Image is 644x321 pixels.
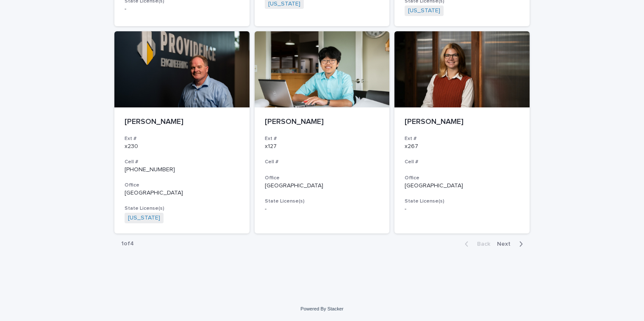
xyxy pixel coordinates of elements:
[472,241,490,247] span: Back
[405,143,418,149] a: x267
[125,159,239,165] h3: Cell #
[128,214,160,222] a: [US_STATE]
[125,118,239,127] p: [PERSON_NAME]
[125,135,239,142] h3: Ext #
[494,240,530,248] button: Next
[497,241,516,247] span: Next
[125,167,175,173] a: [PHONE_NUMBER]
[394,31,530,233] a: [PERSON_NAME]Ext #x267Cell #Office[GEOGRAPHIC_DATA]State License(s)-
[405,182,519,189] p: [GEOGRAPHIC_DATA]
[405,175,519,181] h3: Office
[458,240,494,248] button: Back
[265,143,277,149] a: x127
[265,182,380,189] p: [GEOGRAPHIC_DATA]
[265,206,380,213] p: -
[125,5,239,13] p: -
[125,205,239,212] h3: State License(s)
[268,0,300,8] a: [US_STATE]
[408,7,440,14] a: [US_STATE]
[255,31,390,233] a: [PERSON_NAME]Ext #x127Cell #Office[GEOGRAPHIC_DATA]State License(s)-
[114,233,141,254] p: 1 of 4
[405,135,519,142] h3: Ext #
[265,175,380,181] h3: Office
[265,135,380,142] h3: Ext #
[405,206,519,213] p: -
[300,306,343,311] a: Powered By Stacker
[405,198,519,205] h3: State License(s)
[125,189,239,197] p: [GEOGRAPHIC_DATA]
[114,31,250,233] a: [PERSON_NAME]Ext #x230Cell #[PHONE_NUMBER]Office[GEOGRAPHIC_DATA]State License(s)[US_STATE]
[405,159,519,165] h3: Cell #
[405,118,519,127] p: [PERSON_NAME]
[265,118,380,127] p: [PERSON_NAME]
[125,182,239,189] h3: Office
[265,159,380,165] h3: Cell #
[265,198,380,205] h3: State License(s)
[125,143,138,149] a: x230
